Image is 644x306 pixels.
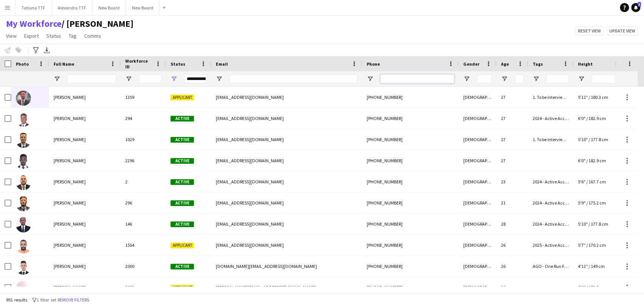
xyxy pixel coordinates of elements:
span: Status [46,32,61,39]
span: Status [171,61,185,67]
span: [PERSON_NAME] [54,200,86,206]
img: Abdalla Shafei [16,175,31,190]
div: 27 [496,150,528,171]
button: Open Filter Menu [125,75,132,82]
div: [DEMOGRAPHIC_DATA] [459,214,496,234]
span: Active [171,179,194,185]
div: [EMAIL_ADDRESS][DOMAIN_NAME] [211,87,362,108]
div: [DEMOGRAPHIC_DATA] [459,192,496,213]
div: 1554 [121,235,166,255]
div: 2 [121,171,166,192]
div: 26 [496,235,528,255]
div: [DEMOGRAPHIC_DATA] [459,277,496,298]
a: Export [21,31,42,41]
div: 1. To be interviewed , 2025 - Active Accounts, TV Show Audience [528,87,573,108]
div: [PHONE_NUMBER] [362,277,459,298]
div: 2024 - Active Accounts, 2025 - Active Accounts, DO - Qatari [PERSON_NAME] [DEMOGRAPHIC_DATA] Host... [528,214,573,234]
span: 1 filter set [37,297,56,303]
img: Abdalla Ali [16,91,31,106]
div: 2000 [121,256,166,277]
div: [DEMOGRAPHIC_DATA] [459,171,496,192]
div: 28 [496,214,528,234]
div: 296 [121,192,166,213]
button: New Board [126,0,160,15]
a: Tag [66,31,80,41]
span: Phone [367,61,380,67]
button: Update view [607,26,638,35]
div: 23 [496,171,528,192]
div: [EMAIL_ADDRESS][DOMAIN_NAME] [211,171,362,192]
img: Abdalla Suliman [16,217,31,232]
a: Status [43,31,64,41]
span: [PERSON_NAME] [54,115,86,121]
span: [PERSON_NAME] [54,284,86,290]
button: New Board [92,0,126,15]
div: [EMAIL_ADDRESS][DOMAIN_NAME] [211,150,362,171]
img: Abdalrahman Altawil [16,281,31,296]
span: Height [578,61,593,67]
div: 27 [496,129,528,150]
div: [PHONE_NUMBER] [362,150,459,171]
img: Abdalla Shahin [16,196,31,211]
div: 2296 [121,150,166,171]
span: Email [216,61,228,67]
div: [EMAIL_ADDRESS][DOMAIN_NAME] [211,235,362,255]
div: [DOMAIN_NAME][EMAIL_ADDRESS][DOMAIN_NAME] [211,256,362,277]
button: Open Filter Menu [533,75,539,82]
button: Open Filter Menu [171,75,177,82]
div: [PHONE_NUMBER] [362,256,459,277]
div: [PHONE_NUMBER] [362,129,459,150]
button: Open Filter Menu [216,75,223,82]
span: [PERSON_NAME] [54,158,86,163]
div: 2024 - Active Accounts, 2025 - Active Accounts, 2025 - VIP Hosts, Exhibition Parade, VIP Chaperon... [528,192,573,213]
img: Abdalla Jaad [16,154,31,169]
img: Abdallah Aitoukheddi [16,238,31,254]
span: Photo [16,61,29,67]
div: 2025 - Active Accounts, 2025 - VIP Hosts [528,235,573,255]
button: Tatiana TTF [15,0,52,15]
div: 1. To be interviewed , 2025 - Active Accounts [528,129,573,150]
div: [DEMOGRAPHIC_DATA] [459,87,496,108]
span: View [6,32,17,39]
div: 21 [496,192,528,213]
span: Tags [533,61,543,67]
input: Email Filter Input [229,74,358,83]
span: Active [171,221,194,227]
div: [DEMOGRAPHIC_DATA] [459,256,496,277]
app-action-btn: Advanced filters [31,46,40,55]
app-action-btn: Export XLSX [42,46,51,55]
input: Full Name Filter Input [67,74,116,83]
div: [PHONE_NUMBER] [362,192,459,213]
div: AGO - One Run For ALL - Ushers, VCA - [PERSON_NAME] Host Profiles [528,256,573,277]
span: Applicant [171,285,194,291]
div: 27 [496,87,528,108]
div: 1992 [121,277,166,298]
img: Abdallah Alshouli [16,260,31,275]
a: My Workforce [6,18,61,29]
button: Remove filters [56,296,91,304]
span: Active [171,116,194,121]
span: Applicant [171,243,194,248]
span: Active [171,158,194,164]
div: [PHONE_NUMBER] [362,171,459,192]
input: Phone Filter Input [380,74,454,83]
div: [PHONE_NUMBER] [362,87,459,108]
div: 146 [121,214,166,234]
div: 1029 [121,129,166,150]
button: Open Filter Menu [54,75,60,82]
div: [EMAIL_ADDRESS][DOMAIN_NAME] [211,108,362,129]
div: [PERSON_NAME][EMAIL_ADDRESS][DOMAIN_NAME] [211,277,362,298]
div: [EMAIL_ADDRESS][DOMAIN_NAME] [211,214,362,234]
div: [DEMOGRAPHIC_DATA] [459,129,496,150]
span: Active [171,200,194,206]
span: Full Name [54,61,74,67]
a: Comms [81,31,104,41]
button: Open Filter Menu [501,75,508,82]
div: [PHONE_NUMBER] [362,235,459,255]
div: 2024 - Active Accounts, 2025 - Active Accounts, Itqan Conference - IT Support, Test, THA - New Ba... [528,108,573,129]
input: Workforce ID Filter Input [139,74,161,83]
button: Alexandra TTF [52,0,92,15]
div: [DEMOGRAPHIC_DATA] [459,108,496,129]
input: Gender Filter Input [477,74,492,83]
button: Reset view [575,26,604,35]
